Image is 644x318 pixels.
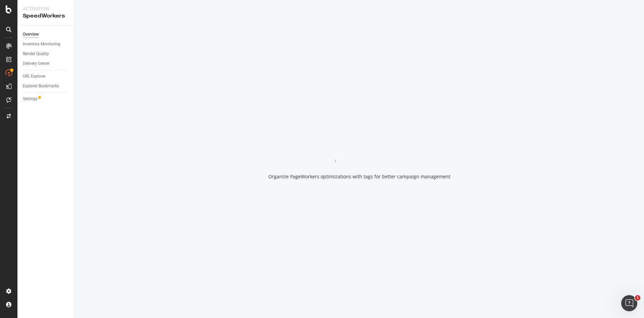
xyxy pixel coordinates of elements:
[23,60,69,67] a: Delivery Center
[268,173,450,180] div: Organize PageWorkers optimizations with tags for better campaign management
[23,41,60,48] div: Inventory Monitoring
[23,12,69,20] div: SpeedWorkers
[23,73,46,80] div: URL Explorer
[23,60,50,67] div: Delivery Center
[23,83,69,90] a: Explorer Bookmarks
[635,295,640,301] span: 1
[23,50,49,57] div: Render Quality
[23,50,69,57] a: Render Quality
[23,83,59,90] div: Explorer Bookmarks
[23,73,69,80] a: URL Explorer
[23,5,69,12] div: Activation
[23,41,69,48] a: Inventory Monitoring
[23,31,39,38] div: Overview
[621,295,637,311] iframe: Intercom live chat
[335,138,383,163] div: animation
[23,31,69,38] a: Overview
[23,95,69,102] a: Settings
[23,95,38,102] div: Settings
